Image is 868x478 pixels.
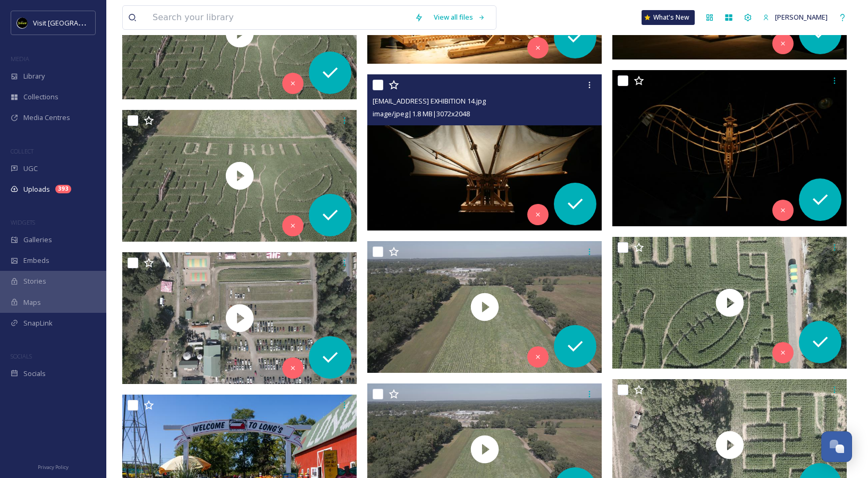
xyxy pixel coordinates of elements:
span: [EMAIL_ADDRESS] EXHIBITION 14.jpg [373,96,486,106]
span: Galleries [23,235,52,245]
input: Search your library [147,6,409,29]
span: WIDGETS [11,218,35,226]
span: image/jpeg | 1.8 MB | 3072 x 2048 [373,109,470,118]
div: 393 [55,185,71,193]
img: thumbnail [367,241,602,373]
a: Privacy Policy [38,460,69,473]
span: Collections [23,92,58,102]
a: [PERSON_NAME] [757,7,833,28]
a: View all files [428,7,491,28]
span: Stories [23,276,46,286]
img: thumbnail [122,110,357,242]
img: ext_1759505257.811176_akbannister@comcast.net-LDV EXHIBITION 13.jpg [612,70,847,226]
span: UGC [23,164,38,174]
button: Open Chat [821,431,852,462]
span: Maps [23,297,41,308]
span: Socials [23,369,46,379]
span: SnapLink [23,318,53,328]
img: thumbnail [612,237,847,369]
span: [PERSON_NAME] [775,12,828,22]
span: Library [23,71,45,81]
a: What's New [642,10,695,25]
img: ext_1759505257.773096_akbannister@comcast.net-LDV EXHIBITION 14.jpg [367,74,602,231]
img: VISIT%20DETROIT%20LOGO%20-%20BLACK%20BACKGROUND.png [17,18,28,28]
span: SOCIALS [11,352,32,360]
span: Visit [GEOGRAPHIC_DATA] [33,18,115,28]
span: Privacy Policy [38,464,69,471]
span: Media Centres [23,113,70,123]
img: thumbnail [122,252,357,384]
span: Embeds [23,255,49,266]
span: MEDIA [11,55,29,63]
span: COLLECT [11,147,33,155]
span: Uploads [23,184,50,194]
